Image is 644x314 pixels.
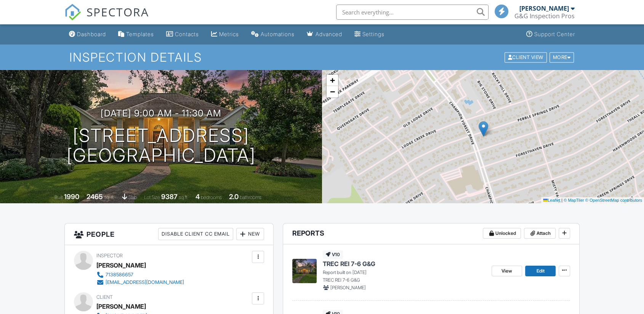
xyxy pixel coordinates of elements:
a: Metrics [208,27,242,41]
a: Settings [351,27,388,41]
div: Automations [261,31,295,37]
span: Lot Size [144,194,160,200]
span: bathrooms [240,194,261,200]
a: Contacts [163,27,202,41]
div: [PERSON_NAME] [519,5,569,12]
h3: People [65,223,273,245]
div: Metrics [219,31,239,37]
span: Built [54,194,63,200]
div: 7138586657 [106,272,133,278]
span: SPECTORA [87,4,149,20]
a: Dashboard [66,27,109,41]
div: 9387 [161,193,178,201]
span: sq. ft. [104,194,115,200]
a: Zoom in [327,75,338,86]
img: Marker [479,121,488,137]
img: The Best Home Inspection Software - Spectora [64,4,81,21]
span: sq.ft. [179,194,188,200]
div: [EMAIL_ADDRESS][DOMAIN_NAME] [106,279,184,285]
div: Templates [126,31,154,37]
span: | [561,198,562,202]
div: Disable Client CC Email [158,228,233,240]
div: [PERSON_NAME] [96,301,146,312]
div: Settings [362,31,384,37]
span: + [330,75,335,85]
span: − [330,87,335,96]
div: 1990 [64,193,79,201]
div: [PERSON_NAME] [96,260,146,271]
div: 2465 [87,193,103,201]
div: 2.0 [229,193,239,201]
span: bedrooms [201,194,222,200]
a: Advanced [304,27,345,41]
div: Contacts [175,31,199,37]
span: Client [96,294,113,300]
div: More [549,52,574,62]
a: © MapTiler [564,198,584,202]
span: Inspector [96,253,123,258]
div: 4 [195,193,200,201]
a: Leaflet [543,198,560,202]
a: [EMAIL_ADDRESS][DOMAIN_NAME] [96,279,184,286]
div: Support Center [534,31,575,37]
a: Support Center [523,27,578,41]
h3: [DATE] 9:00 am - 11:30 am [101,108,221,118]
div: New [236,228,264,240]
div: Dashboard [77,31,106,37]
a: SPECTORA [64,10,149,26]
a: © OpenStreetMap contributors [585,198,642,202]
a: Zoom out [327,86,338,97]
input: Search everything... [336,5,489,20]
div: G&G Inspection Pros [514,12,575,20]
h1: Inspection Details [69,51,575,64]
a: Automations (Basic) [248,27,298,41]
a: Templates [115,27,157,41]
h1: [STREET_ADDRESS] [GEOGRAPHIC_DATA] [67,126,256,166]
a: 7138586657 [96,271,184,279]
div: Client View [505,52,547,62]
div: Advanced [316,31,342,37]
span: slab [128,194,137,200]
a: Client View [504,54,549,60]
